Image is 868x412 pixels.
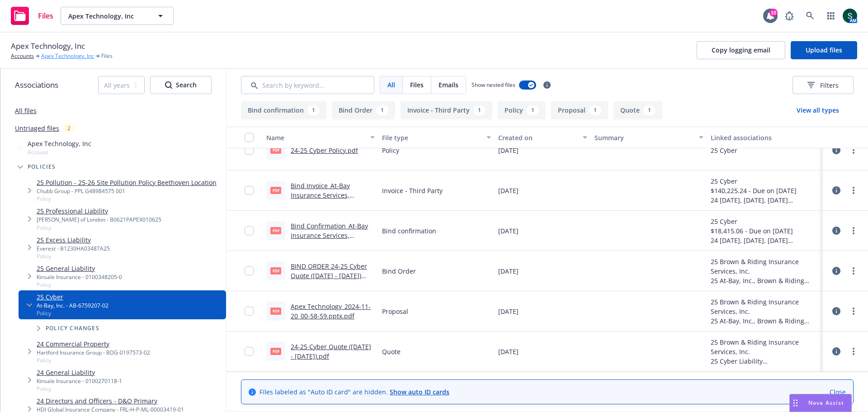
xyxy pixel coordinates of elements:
[495,127,591,148] button: Created on
[245,186,254,195] input: Toggle Row Selected
[382,347,401,356] span: Quote
[15,106,37,115] a: All files
[37,349,150,356] div: Hartford Insurance Group - BDG-0197573-02
[790,394,801,412] div: Drag to move
[241,76,374,94] input: Search by keyword...
[38,12,53,19] span: Files
[848,265,859,276] a: more
[37,396,184,406] a: 24 Directors and Officers - D&O Primary
[382,266,416,276] span: Bind Order
[7,3,57,28] a: Files
[15,123,59,133] a: Untriaged files
[46,326,99,331] span: Policy changes
[37,377,122,385] div: Kinsale Insurance - 0100270118-1
[498,307,519,316] span: [DATE]
[101,52,113,60] span: Files
[822,7,840,25] a: Switch app
[782,101,854,119] button: View all types
[594,133,693,142] div: Summary
[37,178,217,187] a: 25 Pollution - 25-26 Site Pollution Policy Beethoven Location
[11,52,34,60] a: Accounts
[270,187,281,194] span: pdf
[37,309,108,317] span: Policy
[793,76,854,94] button: Filters
[591,127,707,148] button: Summary
[769,9,778,17] div: 10
[37,264,122,273] a: 25 General Liability
[28,148,91,156] span: Account
[270,227,281,234] span: pdf
[63,123,75,133] div: 2
[498,146,519,155] span: [DATE]
[390,388,449,396] a: Show auto ID cards
[848,185,859,196] a: more
[291,222,368,259] a: Bind Confirmation_At-Bay Insurance Services, LLC_Apex Technology, Inc.pdf
[378,127,494,148] button: File type
[589,105,601,115] div: 1
[37,216,161,223] div: [PERSON_NAME] of London - B0621PAPEX010625
[270,348,281,355] span: pdf
[37,224,161,232] span: Policy
[15,79,58,91] span: Associations
[150,76,212,94] button: SearchSearch
[382,133,481,142] div: File type
[711,276,819,285] div: 25 At-Bay, Inc., Brown & Riding Insurance Services, Inc., At-Bay Specialty Insurance Company - Br...
[37,302,108,309] div: At-Bay, Inc. - AB-6759207-02
[245,226,254,235] input: Toggle Row Selected
[28,139,91,148] span: Apex Technology, Inc
[711,337,819,356] div: 25 Brown & Riding Insurance Services, Inc.
[472,81,515,89] span: Show nested files
[789,394,852,412] button: Nova Assist
[11,40,85,52] span: Apex Technology, Inc
[28,164,56,170] span: Policies
[245,347,254,356] input: Toggle Row Selected
[382,146,399,155] span: Policy
[711,146,737,155] div: 25 Cyber
[37,385,122,393] span: Policy
[848,346,859,357] a: more
[165,81,172,89] svg: Search
[270,147,281,153] span: pdf
[37,339,150,349] a: 24 Commercial Property
[382,186,443,195] span: Invoice - Third Party
[697,41,785,59] button: Copy logging email
[551,101,608,119] button: Proposal
[307,105,320,115] div: 1
[245,146,254,155] input: Toggle Row Selected
[41,52,94,60] a: Apex Technology, Inc
[711,217,819,226] div: 25 Cyber
[382,307,408,316] span: Proposal
[270,267,281,274] span: pdf
[37,187,217,195] div: Chubb Group - PPL G48984575 001
[291,146,358,155] a: 24-25 Cyber Policy.pdf
[830,387,846,397] a: Close
[37,368,122,377] a: 24 General Liability
[820,81,839,90] span: Filters
[643,105,656,115] div: 1
[498,266,519,276] span: [DATE]
[61,7,174,25] button: Apex Technology, Inc
[401,101,492,119] button: Invoice - Third Party
[245,133,254,142] input: Select all
[711,356,819,366] div: 25 Cyber Liability
[410,80,424,90] span: Files
[498,347,519,356] span: [DATE]
[266,133,365,142] div: Name
[376,105,388,115] div: 1
[712,46,770,54] span: Copy logging email
[711,176,819,186] div: 25 Cyber
[245,307,254,316] input: Toggle Row Selected
[291,342,371,360] a: 24-25 Cyber Quote ([DATE] - [DATE]).pdf
[711,316,819,326] div: 25 At-Bay, Inc., Brown & Riding Insurance Services, Inc., At-Bay Specialty Insurance Company - Br...
[263,127,378,148] button: Name
[37,281,122,289] span: Policy
[843,9,857,23] img: photo
[711,133,819,142] div: Linked associations
[291,302,371,320] a: Apex Technology_2024-11-20_00-58-59.pptx.pdf
[37,206,161,216] a: 25 Professional Liability
[259,387,449,397] span: Files labeled as "Auto ID card" are hidden.
[711,226,819,236] div: $18,415.06 - Due on [DATE]
[37,252,110,260] span: Policy
[711,195,819,205] div: 24 [DATE], [DATE], [DATE] (completed) GL, Cyber, Prop - Align to [DATE]
[37,292,108,302] a: 25 Cyber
